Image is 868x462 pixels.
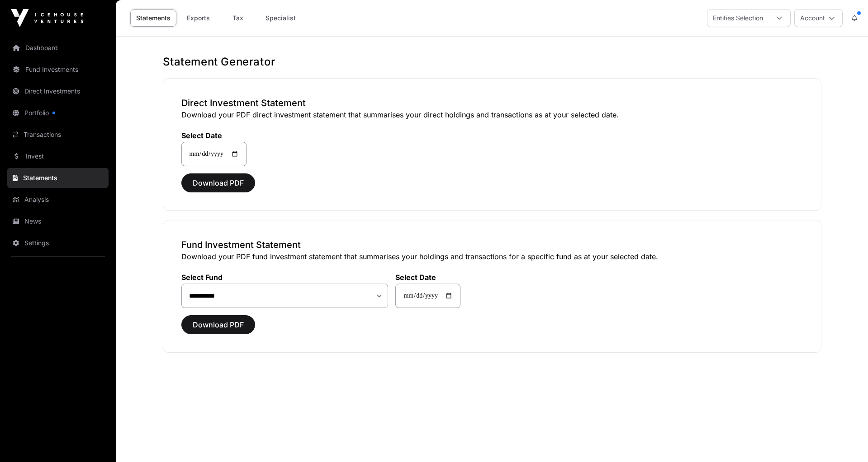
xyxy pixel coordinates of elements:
p: Download your PDF fund investment statement that summarises your holdings and transactions for a ... [181,251,803,262]
label: Select Fund [181,273,389,282]
a: Fund Investments [7,60,109,79]
img: Icehouse Ventures Logo [11,9,83,27]
a: Direct Investments [7,81,109,101]
button: Download PDF [181,173,255,192]
iframe: Chat Widget [823,419,868,462]
h3: Fund Investment Statement [181,238,803,251]
label: Select Date [395,273,460,282]
a: Portfolio [7,103,109,123]
a: Download PDF [181,324,255,333]
a: Transactions [7,125,109,145]
div: Entities Selection [707,9,768,27]
a: Invest [7,146,109,166]
p: Download your PDF direct investment statement that summarises your direct holdings and transactio... [181,109,803,120]
a: Specialist [260,9,302,27]
a: Tax [220,9,256,27]
a: Settings [7,233,109,253]
a: Download PDF [181,182,255,191]
a: News [7,211,109,231]
h3: Direct Investment Statement [181,97,803,109]
label: Select Date [181,131,247,140]
a: Statements [130,9,176,27]
h1: Statement Generator [163,55,821,69]
button: Account [794,9,843,27]
button: Download PDF [181,315,255,334]
a: Exports [180,9,216,27]
a: Dashboard [7,38,109,58]
a: Statements [7,168,109,188]
span: Download PDF [193,177,244,188]
a: Analysis [7,190,109,210]
span: Download PDF [193,319,244,330]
